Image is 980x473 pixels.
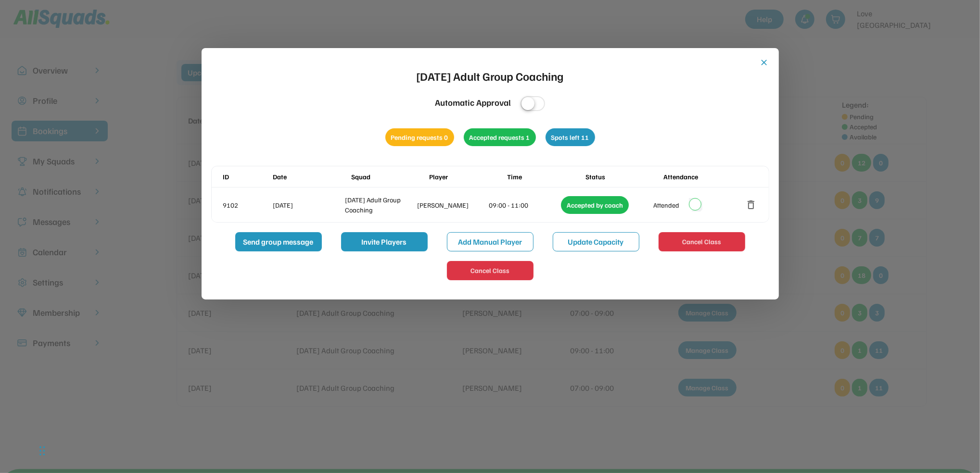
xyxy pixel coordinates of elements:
[653,200,679,210] div: Attended
[235,232,322,251] button: Send group message
[417,200,487,210] div: [PERSON_NAME]
[746,199,757,211] button: delete
[223,172,271,182] div: ID
[435,96,511,109] div: Automatic Approval
[546,128,595,146] div: Spots left 11
[507,172,583,182] div: Time
[273,200,344,210] div: [DATE]
[273,172,349,182] div: Date
[447,232,534,251] button: Add Manual Player
[464,128,536,146] div: Accepted requests 1
[223,200,271,210] div: 9102
[417,67,564,85] div: [DATE] Adult Group Coaching
[385,128,454,146] div: Pending requests 0
[341,232,428,251] button: Invite Players
[659,232,745,251] button: Cancel Class
[447,261,534,280] button: Cancel Class
[345,195,415,215] div: [DATE] Adult Group Coaching
[585,172,662,182] div: Status
[351,172,427,182] div: Squad
[760,58,769,67] button: close
[489,200,560,210] div: 09:00 - 11:00
[429,172,505,182] div: Player
[553,232,639,251] button: Update Capacity
[561,196,629,214] div: Accepted by coach
[663,172,739,182] div: Attendance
